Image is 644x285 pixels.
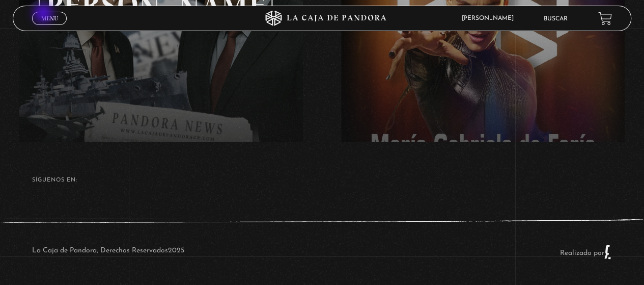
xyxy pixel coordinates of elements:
h4: SÍguenos en: [32,177,612,183]
span: Menu [41,15,58,21]
span: Cerrar [38,24,62,31]
p: La Caja de Pandora, Derechos Reservados 2025 [32,244,184,260]
span: [PERSON_NAME] [457,15,524,21]
a: Realizado por [560,249,612,257]
a: View your shopping cart [598,12,612,25]
a: Buscar [544,16,568,22]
